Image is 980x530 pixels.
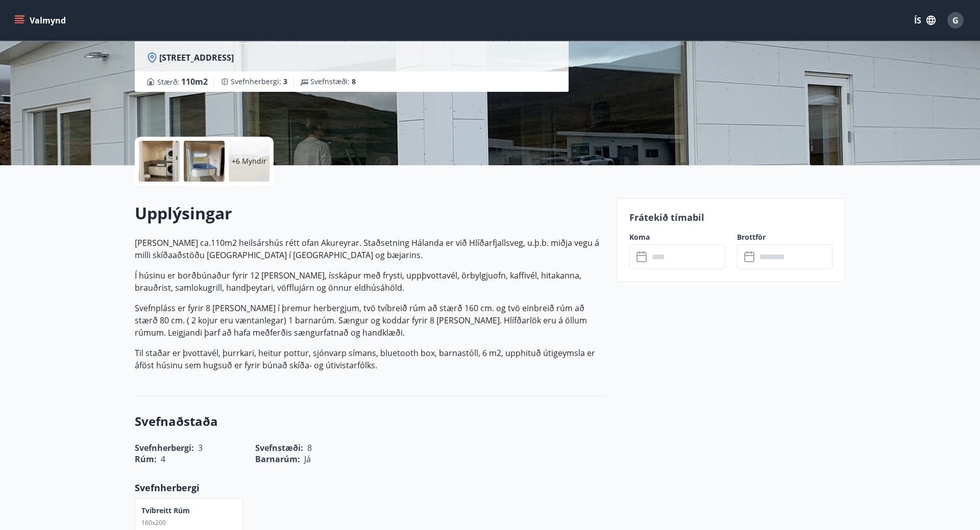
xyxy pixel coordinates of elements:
label: Brottför [737,232,832,242]
span: 8 [352,77,356,86]
span: Já [304,453,311,465]
span: Rúm : [135,453,157,465]
p: Til staðar er þvottavél, þurrkari, heitur pottur, sjónvarp símans, bluetooth box, barnastóll, 6 m... [135,347,604,371]
p: Svefnherbergi [135,481,604,494]
span: Barnarúm : [255,453,300,465]
span: 4 [161,453,165,465]
p: Tvíbreitt rúm [141,506,190,516]
span: 3 [283,77,287,86]
span: 110 m2 [181,76,208,87]
p: Frátekið tímabil [629,211,832,224]
button: G [943,8,968,33]
span: [STREET_ADDRESS] [159,52,234,63]
span: Stærð : [157,75,208,88]
p: [PERSON_NAME] ca.110m2 heilsárshús rétt ofan Akureyrar. Staðsetning Hálanda er við Hlíðarfjallsve... [135,237,604,261]
span: 160x200 [141,518,166,527]
label: Koma [629,232,725,242]
p: +6 Myndir [232,156,266,166]
button: ÍS [909,11,941,30]
p: Í húsinu er borðbúnaður fyrir 12 [PERSON_NAME], ísskápur með frysti, uppþvottavél, örbylgjuofn, k... [135,269,604,294]
span: Svefnherbergi : [231,77,287,87]
span: Svefnstæði : [310,77,356,87]
p: Svefnpláss er fyrir 8 [PERSON_NAME] í þremur herbergjum, tvö tvíbreið rúm að stærð 160 cm. og tvö... [135,302,604,339]
h3: Svefnaðstaða [135,413,604,430]
h2: Upplýsingar [135,202,604,224]
span: G [952,15,959,26]
button: menu [12,11,70,30]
